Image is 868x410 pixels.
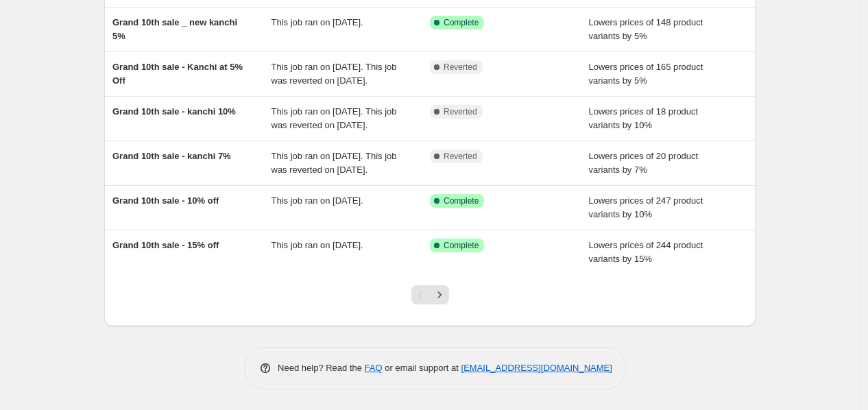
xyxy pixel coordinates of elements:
[272,195,363,206] span: This job ran on [DATE].
[272,106,397,130] span: This job ran on [DATE]. This job was reverted on [DATE].
[589,151,699,175] span: Lowers prices of 20 product variants by 7%
[112,17,237,41] span: Grand 10th sale _ new kanchi 5%
[278,363,365,373] span: Need help? Read the
[444,151,477,162] span: Reverted
[444,195,479,206] span: Complete
[272,17,363,27] span: This job ran on [DATE].
[444,240,479,251] span: Complete
[444,62,477,73] span: Reverted
[112,62,243,86] span: Grand 10th sale - Kanchi at 5% Off
[430,285,449,304] button: Next
[112,106,236,117] span: Grand 10th sale - kanchi 10%
[589,195,703,219] span: Lowers prices of 247 product variants by 10%
[272,240,363,250] span: This job ran on [DATE].
[444,106,477,117] span: Reverted
[444,17,479,28] span: Complete
[589,62,703,86] span: Lowers prices of 165 product variants by 5%
[461,363,612,373] a: [EMAIL_ADDRESS][DOMAIN_NAME]
[589,106,699,130] span: Lowers prices of 18 product variants by 10%
[112,195,219,206] span: Grand 10th sale - 10% off
[589,240,703,264] span: Lowers prices of 244 product variants by 15%
[589,17,703,41] span: Lowers prices of 148 product variants by 5%
[112,151,231,161] span: Grand 10th sale - kanchi 7%
[365,363,383,373] a: FAQ
[272,151,397,175] span: This job ran on [DATE]. This job was reverted on [DATE].
[112,240,219,250] span: Grand 10th sale - 15% off
[411,285,449,304] nav: Pagination
[383,363,461,373] span: or email support at
[272,62,397,86] span: This job ran on [DATE]. This job was reverted on [DATE].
